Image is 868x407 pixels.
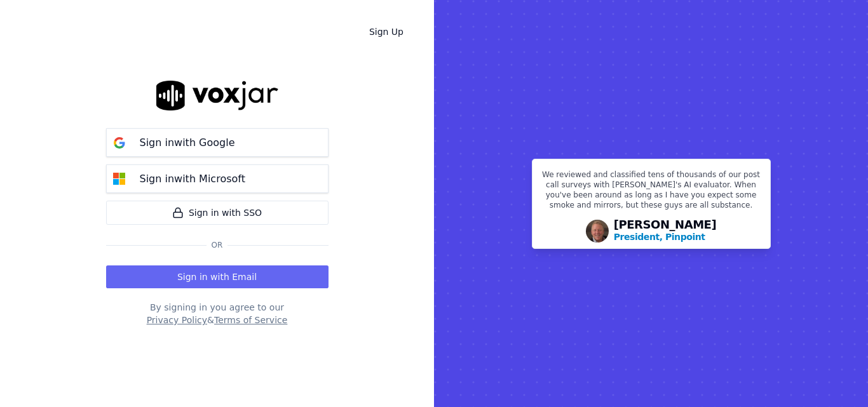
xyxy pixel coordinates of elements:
[359,20,414,43] a: Sign Up
[107,166,132,192] img: microsoft Sign in button
[156,81,278,110] img: logo
[586,220,609,243] img: Avatar
[540,170,763,215] p: We reviewed and classified tens of thousands of our post call surveys with [PERSON_NAME]'s AI eva...
[614,219,717,243] div: [PERSON_NAME]
[614,230,705,243] p: President, Pinpoint
[147,314,207,326] button: Privacy Policy
[106,301,329,326] div: By signing in you agree to our &
[106,265,329,288] button: Sign in with Email
[106,164,329,193] button: Sign inwith Microsoft
[214,314,287,326] button: Terms of Service
[106,201,329,225] a: Sign in with SSO
[107,130,132,156] img: google Sign in button
[207,240,228,250] span: Or
[106,128,329,157] button: Sign inwith Google
[140,135,235,150] p: Sign in with Google
[140,171,245,187] p: Sign in with Microsoft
